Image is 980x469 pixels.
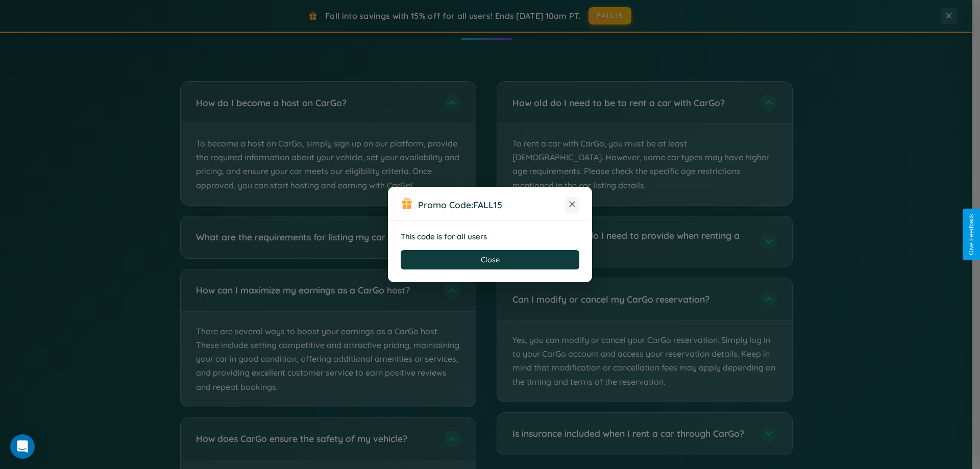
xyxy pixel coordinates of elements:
[418,199,565,210] h3: Promo Code:
[401,250,579,269] button: Close
[401,232,487,241] strong: This code is for all users
[10,434,35,459] div: Open Intercom Messenger
[473,199,502,210] b: FALL15
[968,214,975,255] div: Give Feedback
